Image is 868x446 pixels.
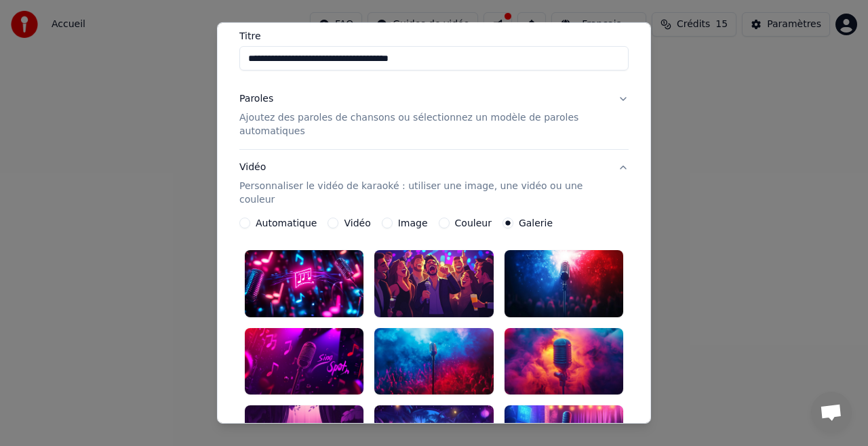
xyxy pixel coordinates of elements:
label: Galerie [519,218,553,228]
p: Ajoutez des paroles de chansons ou sélectionnez un modèle de paroles automatiques [239,111,607,138]
div: Vidéo [239,161,607,207]
label: Automatique [256,218,317,228]
label: Vidéo [344,218,370,228]
div: Paroles [239,92,273,106]
label: Couleur [455,218,492,228]
p: Personnaliser le vidéo de karaoké : utiliser une image, une vidéo ou une couleur [239,180,607,207]
button: VidéoPersonnaliser le vidéo de karaoké : utiliser une image, une vidéo ou une couleur [239,150,629,218]
button: ParolesAjoutez des paroles de chansons ou sélectionnez un modèle de paroles automatiques [239,81,629,149]
label: Image [398,218,428,228]
label: Titre [239,31,629,41]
